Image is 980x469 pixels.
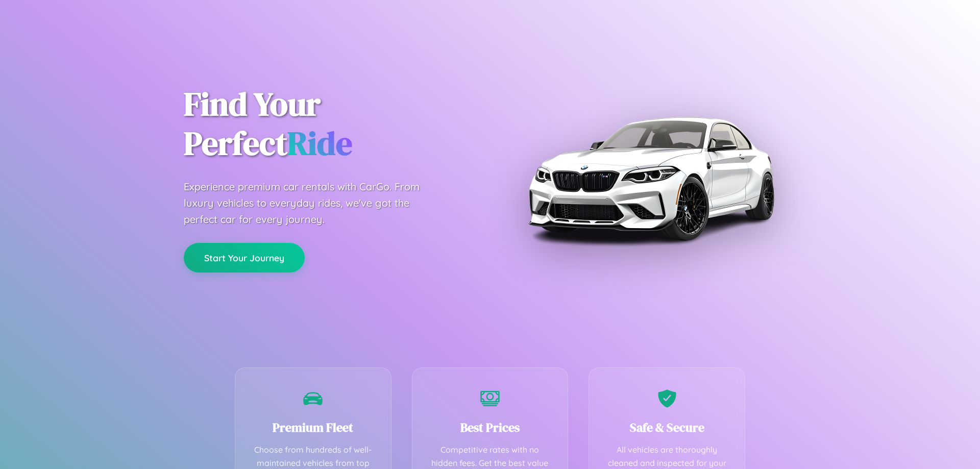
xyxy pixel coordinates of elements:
[184,85,475,163] h1: Find Your Perfect
[287,121,352,165] span: Ride
[523,51,778,306] img: Premium BMW car rental vehicle
[428,419,553,436] h3: Best Prices
[251,419,376,436] h3: Premium Fleet
[184,243,305,273] button: Start Your Journey
[184,179,439,228] p: Experience premium car rentals with CarGo. From luxury vehicles to everyday rides, we've got the ...
[604,419,729,436] h3: Safe & Secure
